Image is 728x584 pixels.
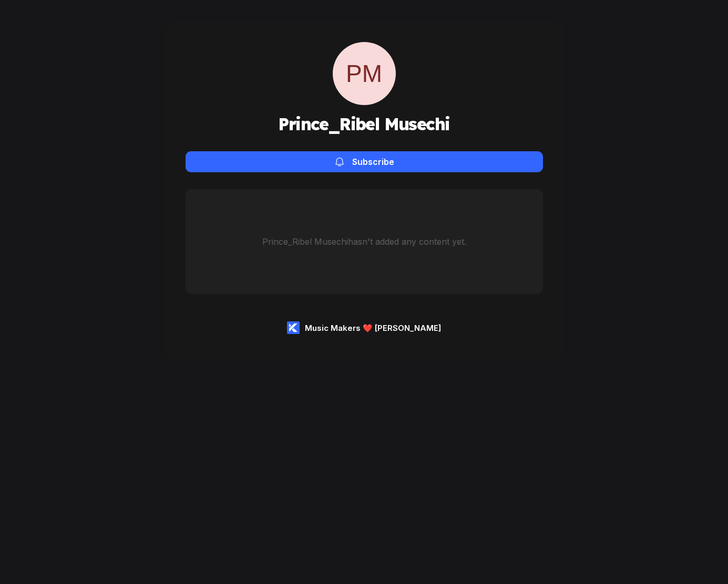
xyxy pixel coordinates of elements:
div: Prince_Ribel Musechi [333,42,396,105]
span: PM [333,42,396,105]
button: Subscribe [186,151,543,172]
div: Music Makers ❤️ [PERSON_NAME] [305,323,441,333]
a: Music Makers ❤️ [PERSON_NAME] [287,321,441,334]
h1: Prince_Ribel Musechi [278,113,449,134]
div: Subscribe [352,157,394,167]
div: Prince_Ribel Musechi hasn't added any content yet. [262,236,466,247]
